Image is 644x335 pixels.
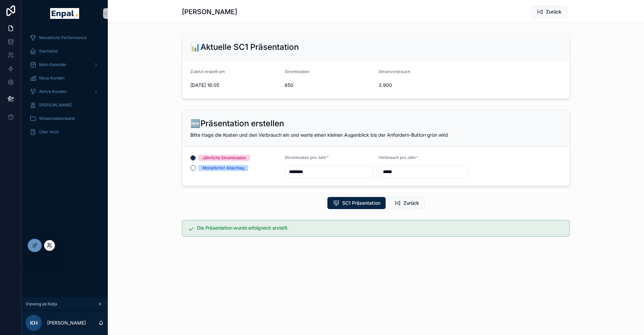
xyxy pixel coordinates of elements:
span: [PERSON_NAME] [39,102,72,108]
button: Zurück [531,6,567,18]
button: Zurück [388,197,425,209]
a: Über mich [26,126,104,138]
span: Aktive Kunden [39,89,67,94]
span: [DATE] 16:05 [190,82,279,89]
span: 3.900 [379,82,468,89]
span: Stromverbrauch [379,69,410,74]
div: Monatlicher Abschlag [202,165,244,171]
span: Startseite [39,48,58,54]
a: Monatliche Performance [26,32,104,44]
span: Neue Kunden [39,75,65,81]
a: Startseite [26,45,104,57]
a: [PERSON_NAME] [26,99,104,111]
img: App logo [50,8,79,19]
p: [PERSON_NAME] [47,320,86,326]
span: Verbrauch pro Jahr [379,155,416,160]
span: Stromkosten pro Jahr [285,155,326,160]
a: Aktive Kunden [26,86,104,98]
h2: 📊Aktuelle SC1 Präsentation [190,42,299,53]
span: SC1 Präsentation [342,200,380,206]
span: Mein Kalender [39,62,67,67]
a: Wissensdatenbank [26,112,104,125]
button: SC1 Präsentation [327,197,386,209]
a: Mein Kalender [26,59,104,71]
span: Wissensdatenbank [39,116,75,121]
a: Neue Kunden [26,72,104,84]
h1: [PERSON_NAME] [182,7,237,16]
span: Zurück [404,200,419,206]
span: Monatliche Performance [39,35,87,40]
div: scrollable content [22,27,108,147]
h2: 🆕Präsentation erstellen [190,118,284,129]
span: KH [30,319,38,327]
span: Zuletzt erstellt am [190,69,225,74]
span: Zurück [546,8,561,15]
div: Jährliche Stromkosten [202,155,246,161]
h5: Die Präsentation wurde erfolgreich erstellt. [197,226,564,230]
span: 850 [285,82,374,89]
span: Über mich [39,129,59,135]
span: Viewing as Katja [26,301,57,307]
span: Bitte trage die Kosten und den Verbrauch ein und warte einen kleinen Augenblick bis der Anfordern... [190,132,448,138]
span: Stromkosten [285,69,309,74]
